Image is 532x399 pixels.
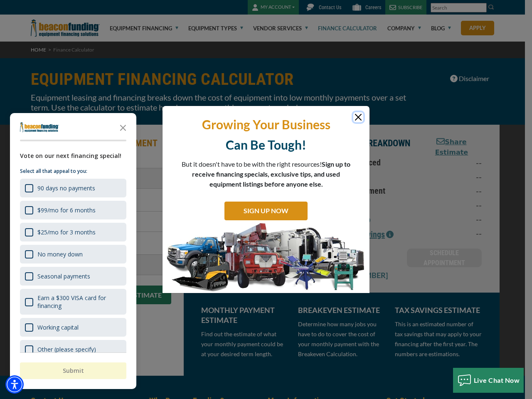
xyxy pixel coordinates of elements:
[37,323,79,331] div: Working capital
[37,228,96,236] div: $25/mo for 3 months
[169,116,363,133] p: Growing Your Business
[20,362,126,379] button: Submit
[37,250,83,258] div: No money down
[37,206,96,214] div: $99/mo for 6 months
[20,245,126,264] div: No money down
[20,289,126,315] div: Earn a $300 VISA card for financing
[224,202,308,220] a: SIGN UP NOW
[20,223,126,241] div: $25/mo for 3 months
[37,184,95,192] div: 90 days no payments
[10,113,136,389] div: Survey
[20,201,126,219] div: $99/mo for 6 months
[37,294,121,310] div: Earn a $300 VISA card for financing
[115,119,131,135] button: Close the survey
[192,160,350,188] span: Sign up to receive financing specials, exclusive tips, and used equipment listings before anyone ...
[181,159,351,189] p: But it doesn't have to be with the right resources!
[37,345,96,353] div: Other (please specify)
[20,167,126,175] p: Select all that appeal to you:
[163,222,369,293] img: SIGN UP NOW
[453,368,524,393] button: Live Chat Now
[20,179,126,197] div: 90 days no payments
[353,112,363,122] button: Close
[20,267,126,286] div: Seasonal payments
[5,375,24,394] div: Accessibility Menu
[20,318,126,337] div: Working capital
[474,376,520,384] span: Live Chat Now
[37,272,90,280] div: Seasonal payments
[20,340,126,359] div: Other (please specify)
[20,122,59,132] img: Company logo
[20,151,126,160] div: Vote on our next financing special!
[169,137,363,153] p: Can Be Tough!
